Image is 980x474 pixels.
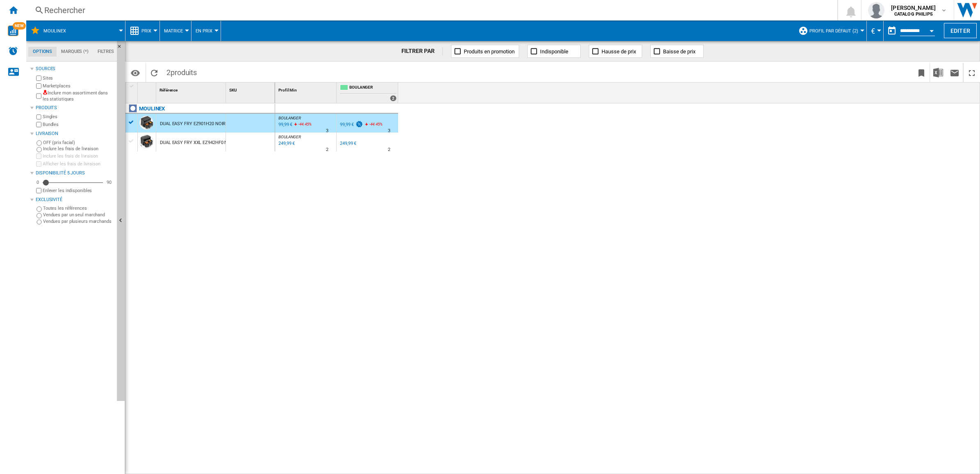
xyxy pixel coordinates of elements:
span: SKU [229,88,237,92]
div: 90 [105,179,114,185]
button: Prix [141,21,155,41]
label: Inclure mon assortiment dans les statistiques [43,90,114,103]
span: Hausse de prix [602,48,636,55]
div: DUAL EASY FRY EZ901H20 NOIR [160,114,226,133]
button: md-calendar [884,23,900,39]
span: BOULANGER [278,116,301,120]
input: OFF (prix facial) [36,140,42,146]
div: Livraison [36,131,114,137]
button: Profil par défaut (2) [809,21,862,41]
label: Singles [43,114,114,120]
b: CATALOG PHILIPS [894,11,933,17]
span: [PERSON_NAME] [891,4,936,12]
div: 99,99 € [339,121,363,129]
button: Envoyer ce rapport par email [946,63,963,82]
span: Produits en promotion [464,48,515,55]
span: Profil par défaut (2) [809,28,858,34]
button: Options [127,65,144,80]
label: Marketplaces [43,83,114,89]
div: Prix [130,21,155,41]
button: Recharger [146,63,162,82]
div: Sort None [228,82,275,95]
div: Délai de livraison : 3 jours [388,127,390,135]
span: -44.45 [369,122,379,126]
label: Sites [43,75,114,81]
span: Matrice [164,28,183,34]
md-slider: Disponibilité [43,179,103,187]
span: 2 [162,63,201,80]
div: 99,99 € [340,122,354,127]
div: Moulinex [30,21,121,41]
div: BOULANGER 2 offers sold by BOULANGER [338,82,398,103]
div: SKU Sort None [228,82,275,95]
label: Toutes les références [43,205,114,211]
div: Exclusivité [36,197,114,203]
div: 249,99 € [339,140,356,148]
span: En Prix [196,28,212,34]
span: Référence [160,88,178,92]
button: Masquer [117,41,127,56]
label: Bundles [43,121,114,128]
span: -44.45 [298,122,308,126]
img: promotionV3.png [355,121,363,128]
label: Afficher les frais de livraison [43,161,114,167]
div: Sort None [277,82,336,95]
div: Délai de livraison : 2 jours [388,146,390,154]
div: Matrice [164,21,187,41]
span: Indisponible [540,48,568,55]
div: Délai de livraison : 3 jours [326,127,328,135]
div: En Prix [196,21,217,41]
span: € [871,27,875,35]
img: mysite-not-bg-18x18.png [43,90,48,95]
div: 0 [34,179,41,185]
img: alerts-logo.svg [8,46,18,56]
span: Prix [141,28,151,34]
span: BOULANGER [349,85,397,92]
div: Mise à jour : jeudi 25 septembre 2025 17:37 [277,140,295,148]
div: Délai de livraison : 2 jours [326,146,328,154]
button: Produits en promotion [451,45,519,58]
input: Afficher les frais de livraison [36,161,41,167]
span: Profil Min [278,88,297,92]
div: 2 offers sold by BOULANGER [390,95,397,101]
div: Référence Sort None [158,82,226,95]
input: Marketplaces [36,83,41,89]
input: Inclure les frais de livraison [36,153,41,159]
input: Vendues par un seul marchand [36,213,42,218]
span: BOULANGER [278,135,301,139]
div: Produits [36,105,114,111]
label: Enlever les indisponibles [43,188,114,194]
button: Plein écran [964,63,980,82]
input: Inclure les frais de livraison [36,147,42,152]
button: Open calendar [924,22,939,37]
md-tab-item: Filtres [93,47,119,57]
md-tab-item: Marques (*) [57,47,93,57]
input: Afficher les frais de livraison [36,188,41,193]
div: Sort None [139,82,156,95]
div: Profil par défaut (2) [798,21,862,41]
button: Créer un favoris [913,63,930,82]
img: excel-24x24.png [933,68,943,78]
label: Inclure les frais de livraison [43,153,114,159]
img: wise-card.svg [8,25,18,36]
label: Vendues par plusieurs marchands [43,218,114,224]
input: Sites [36,76,41,81]
button: Editer [944,23,977,38]
label: Vendues par un seul marchand [43,212,114,218]
div: 249,99 € [340,141,356,146]
div: Cliquez pour filtrer sur cette marque [139,104,165,114]
button: Indisponible [527,45,581,58]
button: Hausse de prix [589,45,642,58]
div: Sources [36,66,114,72]
md-tab-item: Options [28,47,57,57]
i: % [368,121,373,131]
span: NEW [13,22,26,30]
i: % [297,121,302,131]
div: Rechercher [44,5,816,16]
md-menu: Currency [867,21,884,41]
input: Toutes les références [36,206,42,212]
button: € [871,21,879,41]
div: Sort None [158,82,226,95]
